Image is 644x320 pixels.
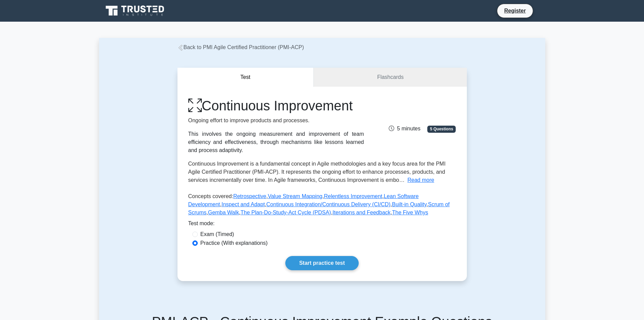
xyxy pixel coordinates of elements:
[314,68,467,87] a: Flashcards
[188,98,364,114] h1: Continuous Improvement
[241,210,331,215] a: The Plan-Do-Study-Act Cycle (PDSA)
[268,193,323,199] a: Value Stream Mapping
[208,210,239,215] a: Gemba Walk
[188,161,446,183] span: Continuous Improvement is a fundamental concept in Agile methodologies and a key focus area for t...
[500,6,530,15] a: Register
[188,130,364,154] div: This involves the ongoing measurement and improvement of team efficiency and effectiveness, throu...
[285,256,359,270] a: Start practice test
[188,201,450,215] a: Scrum of Scrums
[177,68,314,87] button: Test
[266,201,390,207] a: Continuous Integration/Continuous Delivery (CI/CD)
[188,219,456,230] div: Test mode:
[392,201,427,207] a: Built-in Quality
[200,239,268,247] label: Practice (With explanations)
[427,126,456,132] span: 5 Questions
[188,116,364,125] p: Ongoing effort to improve products and processes.
[407,176,434,184] button: Read more
[324,193,382,199] a: Relentless Improvement
[389,126,420,131] span: 5 minutes
[221,201,265,207] a: Inspect and Adapt
[233,193,266,199] a: Retrospective
[177,44,304,50] a: Back to PMI Agile Certified Practitioner (PMI-ACP)
[392,210,428,215] a: The Five Whys
[200,230,234,238] label: Exam (Timed)
[188,192,456,219] p: Concepts covered: , , , , , , , , , , ,
[333,210,391,215] a: Iterations and Feedback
